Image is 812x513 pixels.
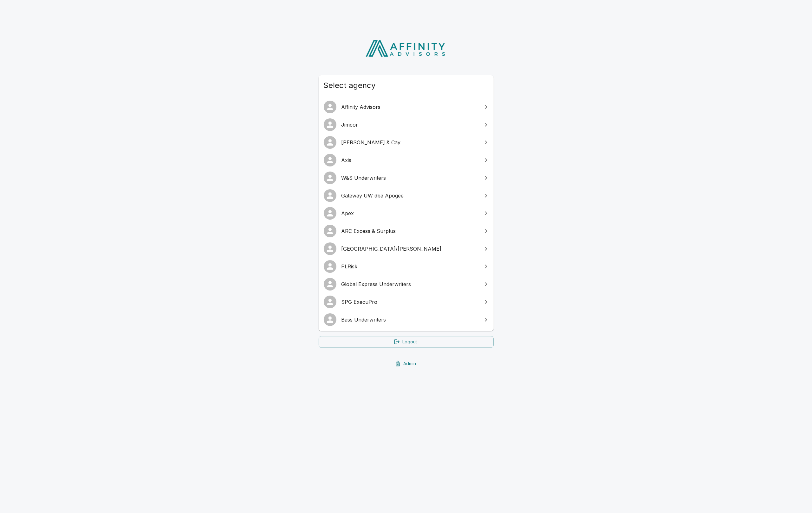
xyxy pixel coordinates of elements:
[341,316,478,323] span: Bass Underwriters
[319,116,494,134] a: Jimcor
[319,336,494,348] a: Logout
[341,280,478,288] span: Global Express Underwriters
[341,156,478,164] span: Axis
[319,151,494,169] a: Axis
[341,298,478,306] span: SPG ExecuPro
[341,139,478,146] span: [PERSON_NAME] & Cay
[341,192,478,199] span: Gateway UW dba Apogee
[319,275,494,293] a: Global Express Underwriters
[324,80,489,91] span: Select agency
[341,121,478,128] span: Jimcor
[319,258,494,275] a: PLRisk
[319,169,494,187] a: W&S Underwriters
[319,204,494,222] a: Apex
[319,134,494,151] a: [PERSON_NAME] & Cay
[341,227,478,235] span: ARC Excess & Surplus
[361,38,451,59] img: Affinity Advisors Logo
[319,187,494,204] a: Gateway UW dba Apogee
[341,103,478,111] span: Affinity Advisors
[319,293,494,311] a: SPG ExecuPro
[319,358,494,370] a: Admin
[319,98,494,116] a: Affinity Advisors
[341,245,478,253] span: [GEOGRAPHIC_DATA]/[PERSON_NAME]
[319,240,494,258] a: [GEOGRAPHIC_DATA]/[PERSON_NAME]
[341,263,478,270] span: PLRisk
[341,174,478,182] span: W&S Underwriters
[319,311,494,328] a: Bass Underwriters
[319,222,494,240] a: ARC Excess & Surplus
[341,210,478,217] span: Apex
